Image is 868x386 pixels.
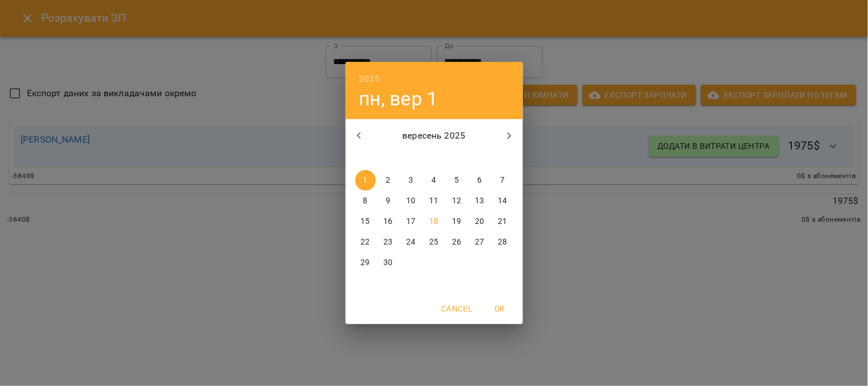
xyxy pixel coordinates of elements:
[470,191,490,211] button: 13
[498,216,507,227] p: 21
[378,153,399,164] span: вт
[429,195,438,207] p: 11
[437,298,477,319] button: Cancel
[470,211,490,232] button: 20
[363,195,367,207] p: 8
[493,170,513,191] button: 7
[500,175,505,186] p: 7
[355,232,376,253] button: 22
[360,216,370,227] p: 15
[475,195,484,207] p: 13
[429,216,438,227] p: 18
[383,216,393,227] p: 16
[401,232,422,253] button: 24
[360,237,370,248] p: 22
[470,170,490,191] button: 6
[493,232,513,253] button: 28
[355,153,376,164] span: пн
[409,175,413,186] p: 3
[452,237,461,248] p: 26
[378,191,399,211] button: 9
[493,191,513,211] button: 14
[406,237,415,248] p: 24
[359,87,438,111] button: пн, вер 1
[424,191,445,211] button: 11
[355,170,376,191] button: 1
[424,211,445,232] button: 18
[477,175,482,186] p: 6
[424,232,445,253] button: 25
[475,216,484,227] p: 20
[360,257,370,269] p: 29
[355,211,376,232] button: 15
[452,216,461,227] p: 19
[378,232,399,253] button: 23
[498,237,507,248] p: 28
[359,71,381,87] button: 2025
[355,191,376,211] button: 8
[447,153,467,164] span: пт
[383,237,393,248] p: 23
[447,211,467,232] button: 19
[452,195,461,207] p: 12
[498,195,507,207] p: 14
[486,302,514,316] span: OK
[363,175,367,186] p: 1
[401,191,422,211] button: 10
[482,298,518,319] button: OK
[447,191,467,211] button: 12
[378,170,399,191] button: 2
[431,175,436,186] p: 4
[424,153,445,164] span: чт
[493,211,513,232] button: 21
[401,211,422,232] button: 17
[386,175,390,186] p: 2
[406,216,415,227] p: 17
[378,211,399,232] button: 16
[424,170,445,191] button: 4
[378,253,399,273] button: 30
[401,153,422,164] span: ср
[406,195,415,207] p: 10
[447,232,467,253] button: 26
[470,232,490,253] button: 27
[429,237,438,248] p: 25
[441,302,472,316] span: Cancel
[470,153,490,164] span: сб
[493,153,513,164] span: нд
[454,175,459,186] p: 5
[447,170,467,191] button: 5
[475,237,484,248] p: 27
[372,129,496,143] p: вересень 2025
[383,257,393,269] p: 30
[355,253,376,273] button: 29
[386,195,390,207] p: 9
[401,170,422,191] button: 3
